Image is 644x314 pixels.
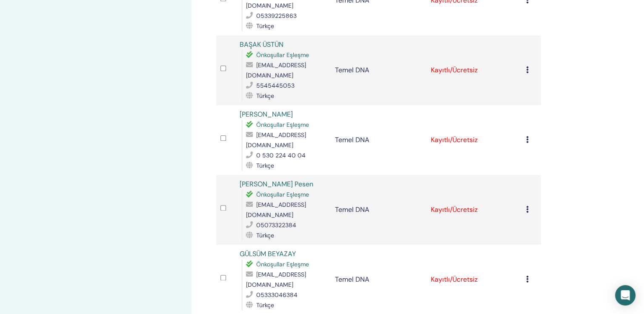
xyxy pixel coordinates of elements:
span: Önkoşullar Eşleşme [256,260,309,268]
span: Önkoşullar Eşleşme [256,121,309,128]
a: [PERSON_NAME] Pesen [240,180,313,188]
a: BAŞAK ÜSTÜN [240,40,283,49]
span: [EMAIL_ADDRESS][DOMAIN_NAME] [246,131,306,149]
span: 05333046384 [256,291,298,299]
span: [EMAIL_ADDRESS][DOMAIN_NAME] [246,271,306,288]
span: 05073322384 [256,221,296,229]
td: Temel DNA [331,175,426,245]
div: Intercom Messenger'ı açın [615,285,635,305]
span: Türkçe [256,301,274,309]
span: Türkçe [256,92,274,100]
span: 0 530 224 40 04 [256,151,306,159]
td: Temel DNA [331,35,426,105]
span: 5545445053 [256,82,295,89]
span: Türkçe [256,231,274,239]
span: 05339225863 [256,12,297,20]
a: GÜLSÜM BEYAZAY [240,249,296,258]
span: Türkçe [256,162,274,169]
a: [PERSON_NAME] [240,110,293,119]
span: Önkoşullar Eşleşme [256,191,309,198]
span: Önkoşullar Eşleşme [256,51,309,59]
span: [EMAIL_ADDRESS][DOMAIN_NAME] [246,61,306,79]
span: Türkçe [256,22,274,30]
td: Temel DNA [331,105,426,175]
span: [EMAIL_ADDRESS][DOMAIN_NAME] [246,201,306,219]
